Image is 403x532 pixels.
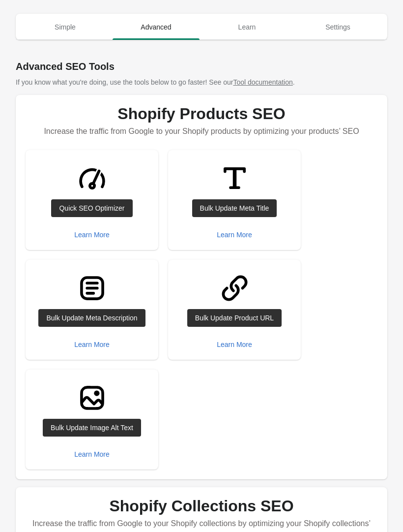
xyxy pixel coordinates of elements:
[43,419,141,437] a: Bulk Update Image Alt Text
[70,336,114,353] button: Learn More
[74,160,111,197] img: GaugeMajor-1ebe3a4f609d70bf2a71c020f60f15956db1f48d7107b7946fc90d31709db45e.svg
[74,341,110,348] div: Learn More
[292,14,383,40] button: Settings
[187,309,282,327] a: Bulk Update Product URL
[70,445,114,463] button: Learn More
[74,231,110,239] div: Learn More
[38,309,145,327] a: Bulk Update Meta Description
[203,18,290,36] span: Learn
[51,199,132,217] a: Quick SEO Optimizer
[26,497,377,515] h1: Shopify Collections SEO
[233,78,292,86] a: Tool documentation
[201,14,292,40] button: Learn
[216,160,253,197] img: TitleMinor-8a5de7e115299b8c2b1df9b13fb5e6d228e26d13b090cf20654de1eaf9bee786.svg
[26,105,377,123] h1: Shopify Products SEO
[59,204,124,212] div: Quick SEO Optimizer
[217,341,252,348] div: Learn More
[294,18,381,36] span: Settings
[74,379,111,416] img: ImageMajor-6988ddd70c612d22410311fee7e48670de77a211e78d8e12813237d56ef19ad4.svg
[70,226,114,244] button: Learn More
[74,450,110,458] div: Learn More
[20,14,111,40] button: Simple
[26,123,377,140] p: Increase the traffic from Google to your Shopify products by optimizing your products’ SEO
[113,18,200,36] span: Advanced
[74,270,111,307] img: TextBlockMajor-3e13e55549f1fe4aa18089e576148c69364b706dfb80755316d4ac7f5c51f4c3.svg
[51,424,133,432] div: Bulk Update Image Alt Text
[16,77,387,87] p: If you know what you're doing, use the tools below to go faster! See our .
[46,314,137,322] div: Bulk Update Meta Description
[195,314,274,322] div: Bulk Update Product URL
[192,199,277,217] a: Bulk Update Meta Title
[213,226,256,244] button: Learn More
[22,18,109,36] span: Simple
[217,231,252,239] div: Learn More
[216,270,253,307] img: LinkMinor-ab1ad89fd1997c3bec88bdaa9090a6519f48abaf731dc9ef56a2f2c6a9edd30f.svg
[16,60,387,73] h1: Advanced SEO Tools
[111,14,201,40] button: Advanced
[200,204,269,212] div: Bulk Update Meta Title
[213,336,256,353] button: Learn More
